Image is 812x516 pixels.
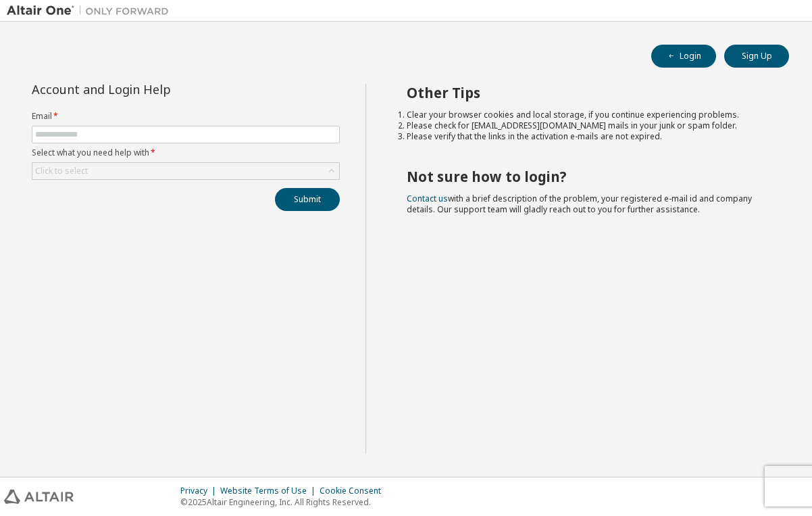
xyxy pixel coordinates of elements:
[320,486,389,496] div: Cookie Consent
[32,147,340,158] label: Select what you need help with
[32,84,278,95] div: Account and Login Help
[407,84,765,101] h2: Other Tips
[220,486,320,496] div: Website Terms of Use
[7,4,176,18] img: Altair One
[32,111,340,122] label: Email
[275,188,340,211] button: Submit
[651,45,716,68] button: Login
[4,490,74,504] img: altair_logo.svg
[180,486,220,496] div: Privacy
[35,166,88,177] div: Click to select
[407,120,765,131] li: Please check for [EMAIL_ADDRESS][DOMAIN_NAME] mails in your junk or spam folder.
[407,193,448,204] a: Contact us
[407,168,765,185] h2: Not sure how to login?
[724,45,789,68] button: Sign Up
[407,131,765,142] li: Please verify that the links in the activation e-mails are not expired.
[32,163,339,179] div: Click to select
[407,193,752,215] span: with a brief description of the problem, your registered e-mail id and company details. Our suppo...
[407,110,765,120] li: Clear your browser cookies and local storage, if you continue experiencing problems.
[180,496,389,508] p: © 2025 Altair Engineering, Inc. All Rights Reserved.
